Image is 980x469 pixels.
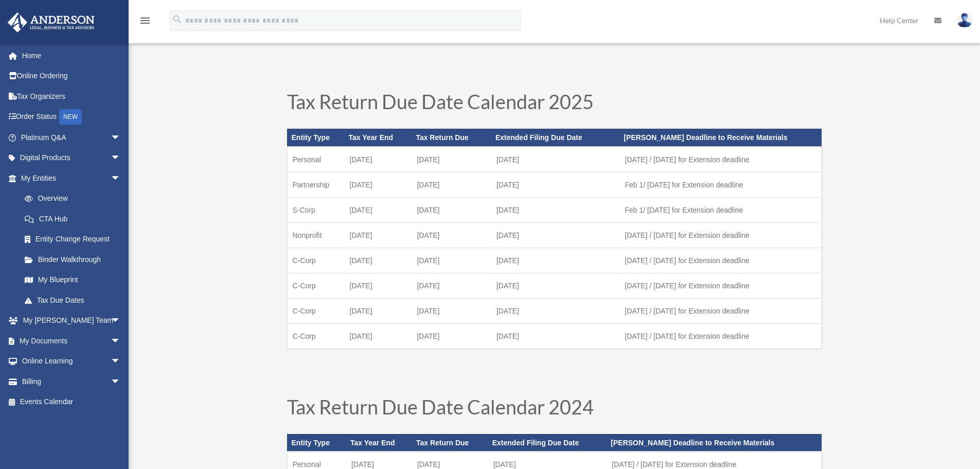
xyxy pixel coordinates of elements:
span: arrow_drop_down [111,371,131,392]
th: Entity Type [287,434,346,451]
td: S-Corp [287,197,345,222]
td: Feb 1/ [DATE] for Extension deadline [620,197,822,222]
td: [DATE] [345,248,412,273]
td: [DATE] / [DATE] for Extension deadline [620,323,822,349]
td: [DATE] [345,147,412,172]
a: Tax Due Dates [14,290,131,310]
a: CTA Hub [14,209,136,229]
td: C-Corp [287,248,345,273]
td: [DATE] [491,222,620,248]
td: C-Corp [287,273,345,298]
a: Tax Organizers [7,86,136,107]
a: My Documentsarrow_drop_down [7,331,136,351]
span: arrow_drop_down [111,351,131,372]
a: Billingarrow_drop_down [7,371,136,392]
td: [DATE] [345,172,412,197]
td: [DATE] [412,298,491,323]
td: [DATE] / [DATE] for Extension deadline [620,273,822,298]
a: Home [7,45,136,66]
div: NEW [59,109,82,125]
i: search [172,14,183,25]
td: [DATE] / [DATE] for Extension deadline [620,298,822,323]
td: [DATE] [345,197,412,222]
th: Tax Return Due [412,434,488,451]
td: Partnership [287,172,345,197]
td: [DATE] [412,172,491,197]
th: Tax Year End [345,129,412,146]
a: Events Calendar [7,392,136,412]
td: [DATE] [345,323,412,349]
a: Digital Productsarrow_drop_down [7,148,136,168]
span: arrow_drop_down [111,310,131,332]
a: Platinum Q&Aarrow_drop_down [7,127,136,148]
td: [DATE] [345,273,412,298]
th: Tax Return Due [412,129,491,146]
td: [DATE] / [DATE] for Extension deadline [620,147,822,172]
td: [DATE] / [DATE] for Extension deadline [620,248,822,273]
span: arrow_drop_down [111,168,131,189]
a: Entity Change Request [14,229,136,250]
a: Overview [14,188,136,209]
th: [PERSON_NAME] Deadline to Receive Materials [620,129,822,146]
td: [DATE] [491,298,620,323]
td: [DATE] / [DATE] for Extension deadline [620,222,822,248]
td: [DATE] [412,147,491,172]
a: Binder Walkthrough [14,249,136,270]
td: Feb 1/ [DATE] for Extension deadline [620,172,822,197]
span: arrow_drop_down [111,148,131,169]
td: [DATE] [412,248,491,273]
td: [DATE] [491,197,620,222]
a: My Entitiesarrow_drop_down [7,168,136,188]
span: arrow_drop_down [111,331,131,352]
img: Anderson Advisors Platinum Portal [5,12,98,32]
td: Nonprofit [287,222,345,248]
td: [DATE] [345,222,412,248]
a: Online Ordering [7,66,136,86]
td: [DATE] [345,298,412,323]
td: [DATE] [491,323,620,349]
td: [DATE] [412,222,491,248]
td: [DATE] [412,323,491,349]
td: [DATE] [491,147,620,172]
a: Order StatusNEW [7,107,136,128]
td: C-Corp [287,298,345,323]
td: [DATE] [491,248,620,273]
h1: Tax Return Due Date Calendar 2024 [287,397,822,422]
td: [DATE] [412,273,491,298]
td: Personal [287,147,345,172]
th: Entity Type [287,129,345,146]
a: menu [139,18,151,27]
td: C-Corp [287,323,345,349]
a: My [PERSON_NAME] Teamarrow_drop_down [7,310,136,331]
th: [PERSON_NAME] Deadline to Receive Materials [607,434,822,451]
td: [DATE] [412,197,491,222]
a: Online Learningarrow_drop_down [7,351,136,372]
h1: Tax Return Due Date Calendar 2025 [287,92,822,116]
img: User Pic [957,13,972,28]
a: My Blueprint [14,270,136,290]
td: [DATE] [491,273,620,298]
td: [DATE] [491,172,620,197]
i: menu [139,14,151,27]
th: Extended Filing Due Date [491,129,620,146]
th: Tax Year End [346,434,412,451]
span: arrow_drop_down [111,127,131,148]
th: Extended Filing Due Date [488,434,607,451]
